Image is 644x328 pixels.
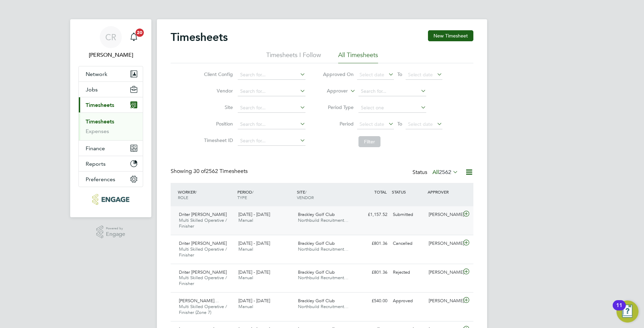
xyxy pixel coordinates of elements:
[236,186,295,204] div: PERIOD
[358,103,426,113] input: Select one
[354,267,390,278] div: £801.36
[105,33,116,42] span: CR
[390,238,426,249] div: Cancelled
[297,195,314,200] span: VENDOR
[238,246,253,252] span: Manual
[86,102,114,108] span: Timesheets
[354,238,390,249] div: £801.36
[195,189,197,195] span: /
[408,72,433,78] span: Select date
[238,217,253,223] span: Manual
[426,238,462,249] div: [PERSON_NAME]
[106,231,125,237] span: Engage
[354,209,390,220] div: £1,157.52
[432,169,458,176] label: All
[179,269,227,275] span: Driter [PERSON_NAME]
[86,128,109,134] a: Expenses
[193,168,248,175] span: 2562 Timesheets
[359,72,384,78] span: Select date
[298,275,348,281] span: Northbuild Recruitment…
[426,209,462,220] div: [PERSON_NAME]
[79,172,143,187] button: Preferences
[358,136,380,147] button: Filter
[295,186,355,204] div: SITE
[298,217,348,223] span: Northbuild Recruitment…
[426,295,462,307] div: [PERSON_NAME]
[298,304,348,309] span: Northbuild Recruitment…
[426,267,462,278] div: [PERSON_NAME]
[202,121,233,127] label: Position
[176,186,236,204] div: WORKER
[298,240,335,246] span: Brackley Golf Club
[86,71,107,77] span: Network
[178,195,188,200] span: ROLE
[171,30,228,44] h2: Timesheets
[390,209,426,220] div: Submitted
[179,217,227,229] span: Multi Skilled Operative / Finisher
[412,168,460,177] div: Status
[616,305,622,314] div: 11
[238,304,253,309] span: Manual
[136,29,144,37] span: 20
[298,269,335,275] span: Brackley Golf Club
[298,298,335,304] span: Brackley Golf Club
[79,141,143,156] button: Finance
[193,168,206,175] span: 30 of
[408,121,433,127] span: Select date
[374,189,387,195] span: TOTAL
[171,168,249,175] div: Showing
[202,71,233,77] label: Client Config
[238,120,305,129] input: Search for...
[317,88,348,95] label: Approver
[79,112,143,140] div: Timesheets
[323,121,354,127] label: Period
[298,211,335,217] span: Brackley Golf Club
[86,145,105,152] span: Finance
[179,275,227,286] span: Multi Skilled Operative / Finisher
[96,226,126,239] a: Powered byEngage
[616,300,638,322] button: Open Resource Center, 11 new notifications
[70,19,151,217] nav: Main navigation
[266,51,321,63] li: Timesheets I Follow
[428,30,473,41] button: New Timesheet
[79,66,143,81] button: Network
[395,119,404,128] span: To
[338,51,378,63] li: All Timesheets
[323,71,354,77] label: Approved On
[127,26,141,48] a: 20
[238,136,305,146] input: Search for...
[238,275,253,281] span: Manual
[238,211,270,217] span: [DATE] - [DATE]
[238,298,270,304] span: [DATE] - [DATE]
[390,295,426,307] div: Approved
[252,189,254,195] span: /
[439,169,451,176] span: 2562
[202,104,233,110] label: Site
[298,246,348,252] span: Northbuild Recruitment…
[79,156,143,171] button: Reports
[202,137,233,143] label: Timesheet ID
[78,51,143,59] span: Callum Riley
[179,246,227,258] span: Multi Skilled Operative / Finisher
[238,240,270,246] span: [DATE] - [DATE]
[238,70,305,80] input: Search for...
[238,87,305,96] input: Search for...
[354,295,390,307] div: £540.00
[390,186,426,198] div: STATUS
[106,226,125,231] span: Powered by
[78,26,143,59] a: CR[PERSON_NAME]
[395,70,404,79] span: To
[86,118,114,125] a: Timesheets
[86,86,98,93] span: Jobs
[238,103,305,113] input: Search for...
[390,267,426,278] div: Rejected
[79,82,143,97] button: Jobs
[358,87,426,96] input: Search for...
[305,189,307,195] span: /
[323,104,354,110] label: Period Type
[202,88,233,94] label: Vendor
[179,304,227,315] span: Multi Skilled Operative / Finisher (Zone 7)
[426,186,462,198] div: APPROVER
[237,195,247,200] span: TYPE
[86,176,115,183] span: Preferences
